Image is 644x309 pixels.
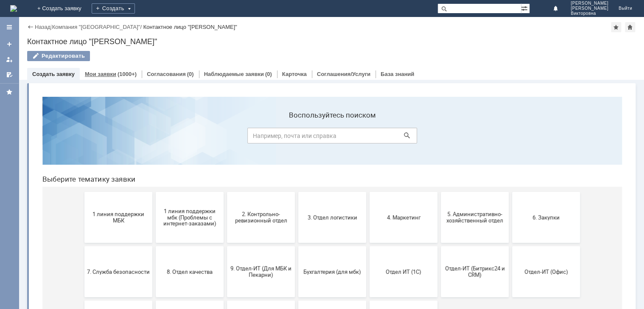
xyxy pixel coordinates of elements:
[263,156,330,207] button: Бухгалтерия (для мбк)
[123,178,185,185] span: 8. Отдел качества
[51,121,114,134] span: 1 линия поддержки МБК
[336,178,399,185] span: Отдел ИТ (1С)
[334,102,402,153] button: 4. Маркетинг
[10,5,17,12] a: Перейти на домашнюю страницу
[194,121,257,134] span: 2. Контрольно-ревизионный отдел
[204,71,264,77] a: Наблюдаемые заявки
[212,21,381,29] label: Воспользуйтесь поиском
[625,22,635,32] div: Сделать домашней страницей
[479,124,542,130] span: 6. Закупки
[405,156,473,207] button: Отдел-ИТ (Битрикс24 и CRM)
[336,233,399,239] span: не актуален
[32,71,75,77] a: Создать заявку
[265,178,328,185] span: Бухгалтерия (для мбк)
[611,22,621,32] div: Добавить в избранное
[476,156,544,207] button: Отдел-ИТ (Офис)
[265,71,272,77] div: (0)
[405,102,473,153] button: 5. Административно-хозяйственный отдел
[334,156,402,207] button: Отдел ИТ (1С)
[7,85,586,93] header: Выберите тематику заявки
[52,24,140,30] a: Компания "[GEOGRAPHIC_DATA]"
[92,3,135,14] div: Создать
[49,156,117,207] button: 7. Служба безопасности
[521,4,529,12] span: Расширенный поиск
[336,124,399,130] span: 4. Маркетинг
[334,211,402,261] button: не актуален
[571,6,608,11] span: [PERSON_NAME]
[49,211,117,261] button: Финансовый отдел
[120,211,188,261] button: Франчайзинг
[191,156,259,207] button: 9. Отдел-ИТ (Для МБК и Пекарни)
[263,102,330,153] button: 3. Отдел логистики
[408,121,470,134] span: 5. Административно-хозяйственный отдел
[143,24,237,30] div: Контактное лицо "[PERSON_NAME]"
[3,68,16,81] a: Мои согласования
[191,211,259,261] button: Это соглашение не активно!
[35,24,50,30] a: Назад
[85,71,116,77] a: Мои заявки
[317,71,370,77] a: Соглашения/Услуги
[263,211,330,261] button: [PERSON_NAME]. Услуги ИТ для МБК (оформляет L1)
[194,230,257,242] span: Это соглашение не активно!
[265,226,328,245] span: [PERSON_NAME]. Услуги ИТ для МБК (оформляет L1)
[265,124,328,130] span: 3. Отдел логистики
[27,37,636,46] div: Контактное лицо "[PERSON_NAME]"
[51,233,114,239] span: Финансовый отдел
[408,175,470,188] span: Отдел-ИТ (Битрикс24 и CRM)
[476,102,544,153] button: 6. Закупки
[282,71,307,77] a: Карточка
[381,71,414,77] a: База знаний
[123,233,185,239] span: Франчайзинг
[571,11,608,16] span: Викторовна
[123,118,185,137] span: 1 линия поддержки мбк (Проблемы с интернет-заказами)
[120,156,188,207] button: 8. Отдел качества
[50,23,52,30] div: |
[191,102,259,153] button: 2. Контрольно-ревизионный отдел
[49,102,117,153] button: 1 линия поддержки МБК
[479,178,542,185] span: Отдел-ИТ (Офис)
[147,71,186,77] a: Согласования
[212,38,381,53] input: Например, почта или справка
[120,102,188,153] button: 1 линия поддержки мбк (Проблемы с интернет-заказами)
[3,37,16,51] a: Создать заявку
[3,53,16,66] a: Мои заявки
[10,5,17,12] img: logo
[118,71,137,77] div: (1000+)
[51,178,114,185] span: 7. Служба безопасности
[52,24,143,30] div: /
[187,71,194,77] div: (0)
[571,1,608,6] span: [PERSON_NAME]
[194,175,257,188] span: 9. Отдел-ИТ (Для МБК и Пекарни)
